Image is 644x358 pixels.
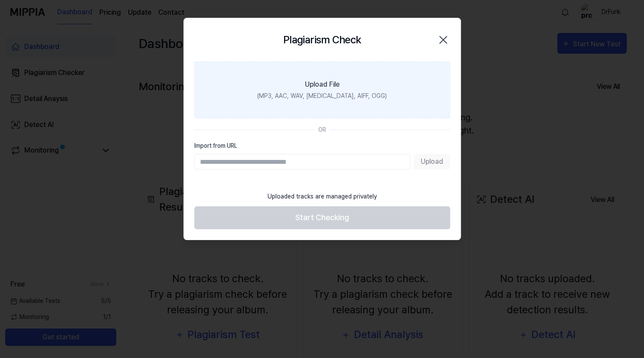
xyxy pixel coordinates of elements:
[262,187,382,206] div: Uploaded tracks are managed privately
[257,91,387,101] div: (MP3, AAC, WAV, [MEDICAL_DATA], AIFF, OGG)
[305,79,340,90] div: Upload File
[283,32,361,48] h2: Plagiarism Check
[318,125,326,134] div: OR
[194,141,450,150] label: Import from URL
